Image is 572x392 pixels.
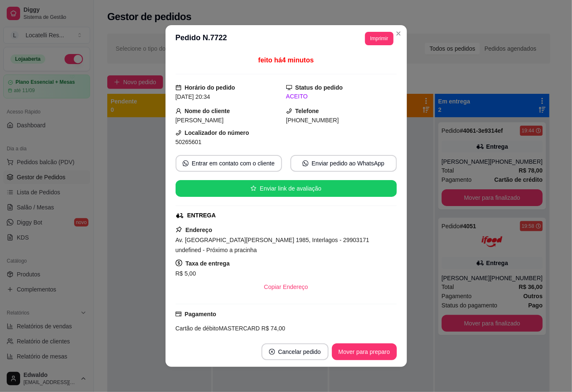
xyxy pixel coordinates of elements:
strong: Horário do pedido [185,84,236,91]
div: ENTREGA [187,211,216,220]
span: desktop [286,85,292,90]
button: Close [392,27,405,40]
h3: Pedido N. 7722 [176,32,227,45]
span: R$ 5,00 [176,270,196,277]
span: phone [286,108,292,114]
span: [PERSON_NAME] [176,117,224,124]
div: ACEITO [286,92,397,101]
span: Av. [GEOGRAPHIC_DATA][PERSON_NAME] 1985, Interlagos - 29903171 undefined - Próximo a pracinha [176,237,370,253]
button: whats-appEnviar pedido ao WhatsApp [290,155,397,172]
span: close-circle [269,349,275,355]
span: pushpin [176,226,182,233]
span: 50265601 [176,139,202,145]
span: whats-app [303,160,308,166]
strong: Pagamento [185,311,216,317]
span: user [176,108,181,114]
strong: Nome do cliente [185,108,230,114]
button: whats-appEntrar em contato com o cliente [176,155,282,172]
span: phone [176,130,181,136]
button: Imprimir [365,32,393,45]
button: starEnviar link de avaliação [176,180,397,197]
strong: Localizador do número [185,129,249,136]
strong: Telefone [295,108,319,114]
span: Cobrar do cliente [176,333,224,342]
button: Mover para preparo [332,343,397,360]
span: credit-card [176,311,181,317]
span: star [251,186,256,191]
strong: Endereço [186,227,212,233]
strong: Taxa de entrega [186,260,230,267]
button: Copiar Endereço [257,279,315,295]
button: close-circleCancelar pedido [261,343,329,360]
span: [DATE] 20:34 [176,93,210,100]
span: calendar [176,85,181,90]
span: [PHONE_NUMBER] [286,117,339,124]
span: R$ 74,00 [260,325,285,332]
span: whats-app [183,160,189,166]
span: dollar [176,260,182,266]
span: feito há 4 minutos [258,57,313,64]
span: Cartão de débito MASTERCARD [176,325,260,332]
strong: Status do pedido [295,84,343,91]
